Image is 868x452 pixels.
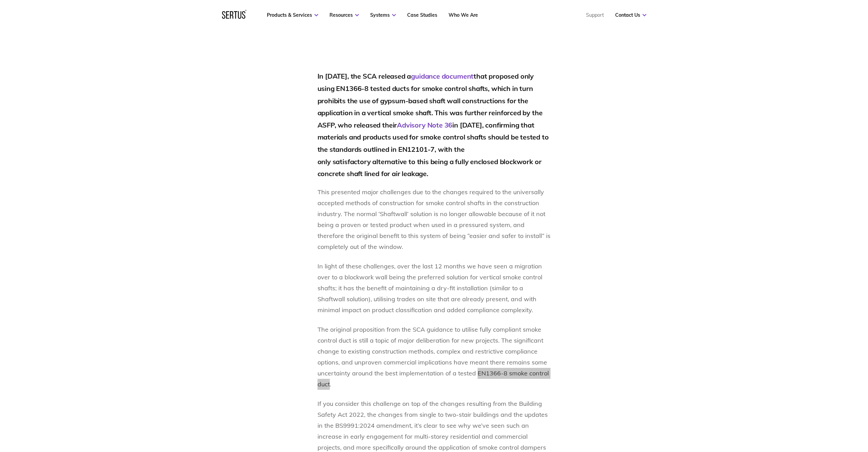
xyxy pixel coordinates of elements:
a: Support [586,12,604,18]
p: In light of these challenges, over the last 12 months we have seen a migration over to a blockwor... [318,261,551,316]
a: Contact Us [615,12,646,18]
h2: In [DATE], the SCA released a that proposed only using EN1366-8 tested ducts for smoke control sh... [318,70,551,180]
p: This presented major challenges due to the changes required to the universally accepted methods o... [318,187,551,252]
iframe: Chat Widget [745,373,868,452]
a: Advisory Note 36 [397,121,452,129]
a: Case Studies [407,12,437,18]
a: guidance document [411,72,474,80]
a: Systems [370,12,396,18]
a: Products & Services [267,12,318,18]
p: The original proposition from the SCA guidance to utilise fully compliant smoke control duct is s... [318,324,551,390]
a: Resources [329,12,359,18]
a: Who We Are [449,12,478,18]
